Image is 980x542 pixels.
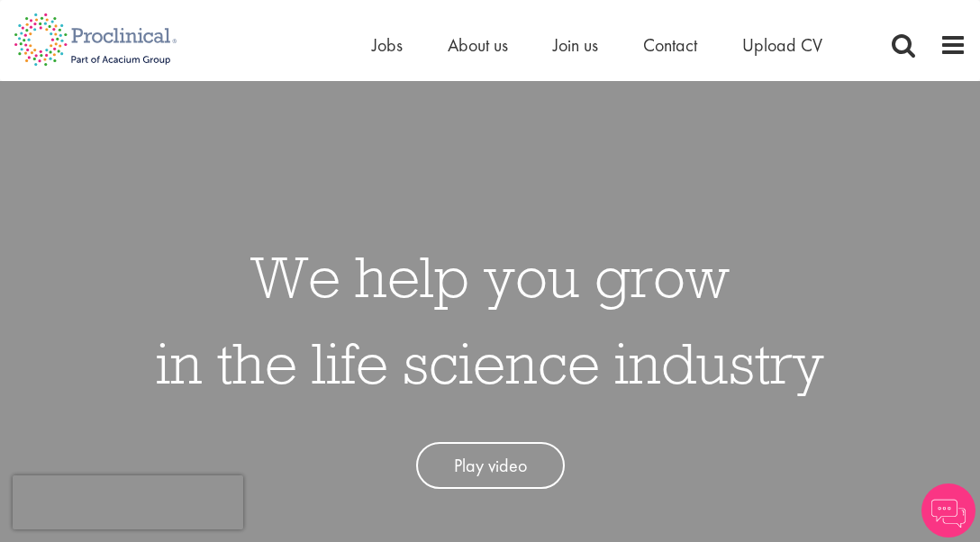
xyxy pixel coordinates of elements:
[553,33,598,57] a: Join us
[921,483,975,537] img: Chatbot
[156,233,824,406] h1: We help you grow in the life science industry
[643,33,697,57] a: Contact
[448,33,508,57] a: About us
[372,33,403,57] a: Jobs
[742,33,822,57] a: Upload CV
[416,442,565,490] a: Play video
